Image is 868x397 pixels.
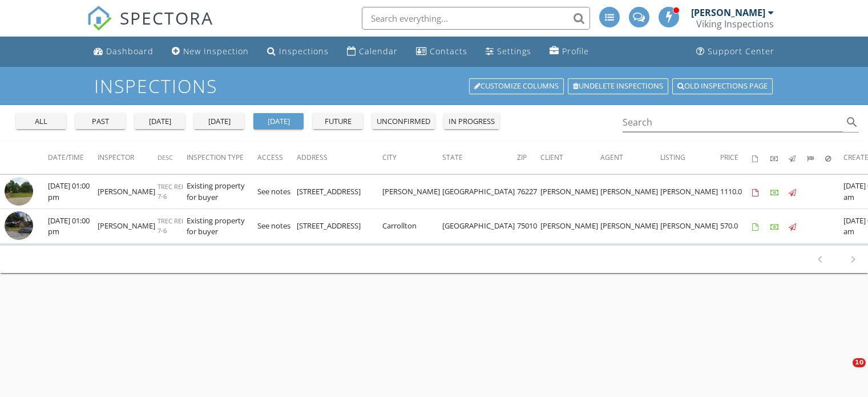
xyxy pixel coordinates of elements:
[5,211,33,240] img: streetview
[372,113,435,129] button: unconfirmed
[540,174,600,209] td: [PERSON_NAME]
[257,142,297,174] th: Access: Not sorted.
[660,142,720,174] th: Listing: Not sorted.
[89,41,158,62] a: Dashboard
[382,153,397,162] span: City
[279,46,329,57] div: Inspections
[444,113,499,129] button: in progress
[442,142,517,174] th: State: Not sorted.
[21,116,62,127] div: all
[359,46,398,57] div: Calendar
[253,113,304,129] button: [DATE]
[158,153,173,162] span: Desc
[845,115,859,129] i: search
[442,209,517,244] td: [GEOGRAPHIC_DATA]
[187,142,257,174] th: Inspection Type: Not sorted.
[411,41,472,62] a: Contacts
[623,113,843,132] input: Search
[94,76,774,96] h1: Inspections
[87,15,213,39] a: SPECTORA
[342,41,402,62] a: Calendar
[825,142,843,174] th: Canceled: Not sorted.
[660,174,720,209] td: [PERSON_NAME]
[48,174,98,209] td: [DATE] 01:00 pm
[187,153,244,162] span: Inspection Type
[106,46,154,57] div: Dashboard
[297,142,382,174] th: Address: Not sorted.
[600,174,660,209] td: [PERSON_NAME]
[696,18,774,30] div: Viking Inspections
[257,209,297,244] td: See notes
[297,153,328,162] span: Address
[600,209,660,244] td: [PERSON_NAME]
[720,142,752,174] th: Price: Not sorted.
[720,174,752,209] td: 1110.0
[194,113,244,129] button: [DATE]
[720,209,752,244] td: 570.0
[720,153,738,162] span: Price
[770,142,789,174] th: Paid: Not sorted.
[517,142,540,174] th: Zip: Not sorted.
[442,153,463,162] span: State
[853,358,866,367] span: 10
[183,46,249,57] div: New Inspection
[692,41,779,62] a: Support Center
[158,142,187,174] th: Desc: Not sorted.
[297,174,382,209] td: [STREET_ADDRESS]
[187,174,257,209] td: Existing property for buyer
[98,174,158,209] td: [PERSON_NAME]
[75,113,126,129] button: past
[540,142,600,174] th: Client: Not sorted.
[540,209,600,244] td: [PERSON_NAME]
[382,209,442,244] td: Carrollton
[313,113,363,129] button: future
[660,153,685,162] span: Listing
[517,174,540,209] td: 76227
[568,78,668,94] a: Undelete inspections
[139,116,180,127] div: [DATE]
[789,142,807,174] th: Published: Not sorted.
[16,113,66,129] button: all
[691,7,765,18] div: [PERSON_NAME]
[5,177,33,206] img: streetview
[317,116,358,127] div: future
[442,174,517,209] td: [GEOGRAPHIC_DATA]
[545,41,594,62] a: Profile
[377,116,430,127] div: unconfirmed
[362,7,590,30] input: Search everything...
[481,41,536,62] a: Settings
[600,153,623,162] span: Agent
[829,358,857,386] iframe: Intercom live chat
[263,41,333,62] a: Inspections
[158,182,183,200] span: TREC REI 7-6
[257,153,283,162] span: Access
[752,142,770,174] th: Agreements signed: Not sorted.
[98,209,158,244] td: [PERSON_NAME]
[430,46,467,57] div: Contacts
[120,6,213,30] span: SPECTORA
[48,209,98,244] td: [DATE] 01:00 pm
[672,78,773,94] a: Old inspections page
[517,153,527,162] span: Zip
[48,153,84,162] span: Date/Time
[87,6,112,31] img: The Best Home Inspection Software - Spectora
[600,142,660,174] th: Agent: Not sorted.
[199,116,240,127] div: [DATE]
[80,116,121,127] div: past
[135,113,185,129] button: [DATE]
[257,174,297,209] td: See notes
[297,209,382,244] td: [STREET_ADDRESS]
[660,209,720,244] td: [PERSON_NAME]
[497,46,531,57] div: Settings
[807,142,825,174] th: Submitted: Not sorted.
[449,116,495,127] div: in progress
[540,153,563,162] span: Client
[187,209,257,244] td: Existing property for buyer
[158,216,183,235] span: TREC REI 7-6
[167,41,253,62] a: New Inspection
[382,174,442,209] td: [PERSON_NAME]
[382,142,442,174] th: City: Not sorted.
[708,46,774,57] div: Support Center
[469,78,564,94] a: Customize Columns
[98,153,134,162] span: Inspector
